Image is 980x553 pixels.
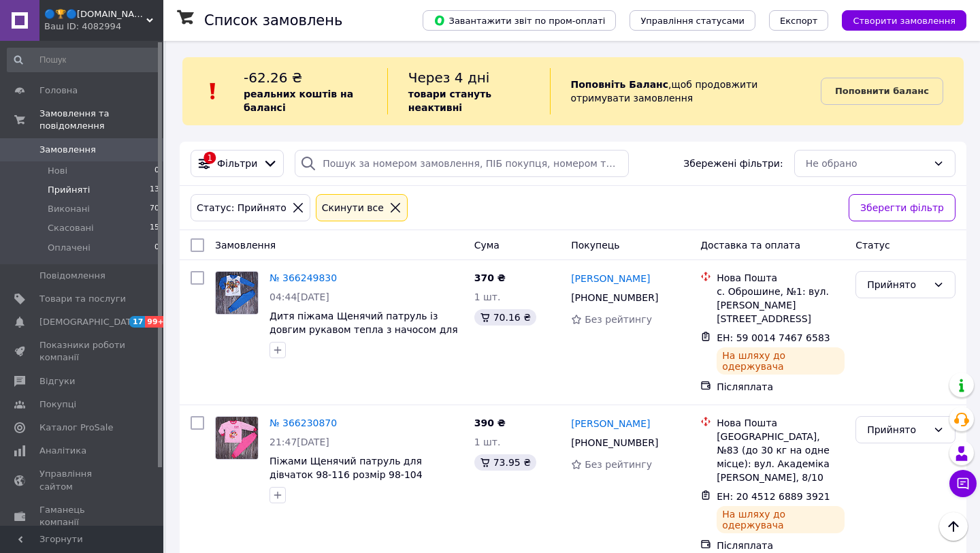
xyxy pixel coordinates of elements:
[217,157,257,170] span: Фільтри
[717,539,845,552] div: Післяплата
[571,272,650,285] a: [PERSON_NAME]
[571,240,619,251] span: Покупець
[821,78,943,105] a: Поповнити баланс
[44,8,146,20] span: 🔵🏆🔵Sonika.shop
[39,316,140,328] span: [DEMOGRAPHIC_DATA]
[7,48,161,72] input: Пошук
[150,203,159,215] span: 70
[717,416,845,430] div: Нова Пошта
[717,285,845,326] div: с. Оброшине, №1: вул. [PERSON_NAME][STREET_ADDRESS]
[717,430,845,484] div: [GEOGRAPHIC_DATA], №83 (до 30 кг на одне місце): вул. Академіка [PERSON_NAME], 8/10
[828,14,966,25] a: Створити замовлення
[39,398,76,411] span: Покупці
[571,79,669,90] b: Поповніть Баланс
[408,89,491,113] b: товари стануть неактивні
[474,291,501,302] span: 1 шт.
[849,194,955,221] button: Зберегти фільтр
[154,165,159,177] span: 0
[550,68,821,114] div: , щоб продовжити отримувати замовлення
[194,200,289,215] div: Статус: Прийнято
[867,422,928,437] div: Прийнято
[423,10,616,31] button: Завантажити звіт по пром-оплаті
[474,417,506,428] span: 390 ₴
[48,242,91,254] span: Оплачені
[204,12,342,29] h1: Список замовлень
[683,157,783,170] span: Збережені фільтри:
[835,86,929,96] b: Поповнити баланс
[244,69,302,86] span: -62.26 ₴
[855,240,890,251] span: Статус
[867,277,928,292] div: Прийнято
[39,468,126,492] span: Управління сайтом
[949,470,977,497] button: Чат з покупцем
[150,184,159,196] span: 13
[860,200,944,215] span: Зберегти фільтр
[939,512,968,541] button: Наверх
[434,14,605,27] span: Завантажити звіт по пром-оплаті
[585,459,652,470] span: Без рейтингу
[780,16,818,26] span: Експорт
[474,309,536,326] div: 70.16 ₴
[39,375,75,388] span: Відгуки
[474,240,500,251] span: Cума
[154,242,159,254] span: 0
[571,417,650,430] a: [PERSON_NAME]
[269,311,458,349] a: Дитя піжама Щенячий патруль із довгим рукавом тепла з начосом для хлопчика 98-116 розмір 110-116
[48,165,67,177] span: Нові
[853,16,955,26] span: Створити замовлення
[717,332,830,343] span: ЕН: 59 0014 7467 6583
[39,108,163,132] span: Замовлення та повідомлення
[717,271,845,285] div: Нова Пошта
[145,316,167,328] span: 99+
[39,84,78,97] span: Головна
[640,16,745,26] span: Управління статусами
[717,491,830,502] span: ЕН: 20 4512 6889 3921
[44,20,163,33] div: Ваш ID: 4082994
[39,270,105,282] span: Повідомлення
[215,416,259,460] a: Фото товару
[717,380,845,394] div: Післяплата
[474,454,536,471] div: 73.95 ₴
[269,291,329,302] span: 04:44[DATE]
[39,504,126,528] span: Гаманець компанії
[568,288,661,307] div: [PHONE_NUMBER]
[474,272,506,283] span: 370 ₴
[769,10,829,31] button: Експорт
[269,417,337,428] a: № 366230870
[717,506,845,533] div: На шляху до одержувача
[295,150,629,177] input: Пошук за номером замовлення, ПІБ покупця, номером телефону, Email, номером накладної
[269,437,329,447] span: 21:47[DATE]
[150,222,159,234] span: 15
[630,10,755,31] button: Управління статусами
[39,445,86,457] span: Аналітика
[203,81,223,101] img: :exclamation:
[216,272,258,314] img: Фото товару
[215,240,276,251] span: Замовлення
[585,314,652,325] span: Без рейтингу
[568,433,661,452] div: [PHONE_NUMBER]
[319,200,387,215] div: Cкинути все
[842,10,966,31] button: Створити замовлення
[48,184,90,196] span: Прийняті
[269,272,337,283] a: № 366249830
[39,293,126,305] span: Товари та послуги
[700,240,800,251] span: Доставка та оплата
[215,271,259,315] a: Фото товару
[806,156,928,171] div: Не обрано
[474,437,501,447] span: 1 шт.
[129,316,145,328] span: 17
[717,347,845,375] div: На шляху до одержувача
[39,144,96,156] span: Замовлення
[244,89,353,113] b: реальних коштів на балансі
[269,456,423,480] a: Піжами Щенячий патруль для дівчаток 98-116 розмір 98-104
[48,203,90,215] span: Виконані
[39,339,126,364] span: Показники роботи компанії
[216,417,258,459] img: Фото товару
[39,422,113,434] span: Каталог ProSale
[408,69,490,86] span: Через 4 дні
[48,222,94,234] span: Скасовані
